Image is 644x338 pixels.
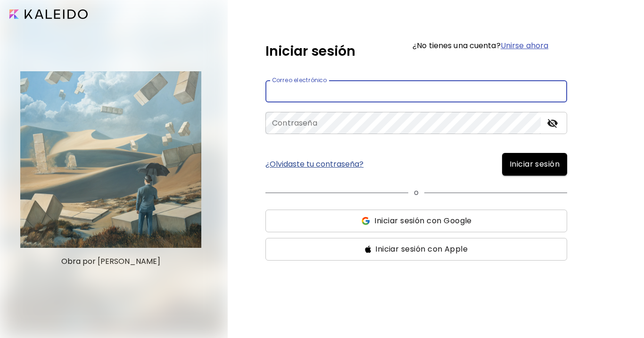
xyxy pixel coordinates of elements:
[375,244,468,255] span: Iniciar sesión con Apple
[374,215,471,227] span: Iniciar sesión con Google
[265,210,567,232] button: ssIniciar sesión con Google
[265,238,567,261] button: ssIniciar sesión con Apple
[414,187,419,198] p: o
[265,42,355,61] h5: Iniciar sesión
[510,159,560,170] span: Iniciar sesión
[502,153,567,176] button: Iniciar sesión
[413,42,548,50] h6: ¿No tienes una cuenta?
[361,216,371,226] img: ss
[265,161,363,168] a: ¿Olvidaste tu contraseña?
[365,245,372,253] img: ss
[501,40,548,51] a: Unirse ahora
[545,115,561,131] button: toggle password visibility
